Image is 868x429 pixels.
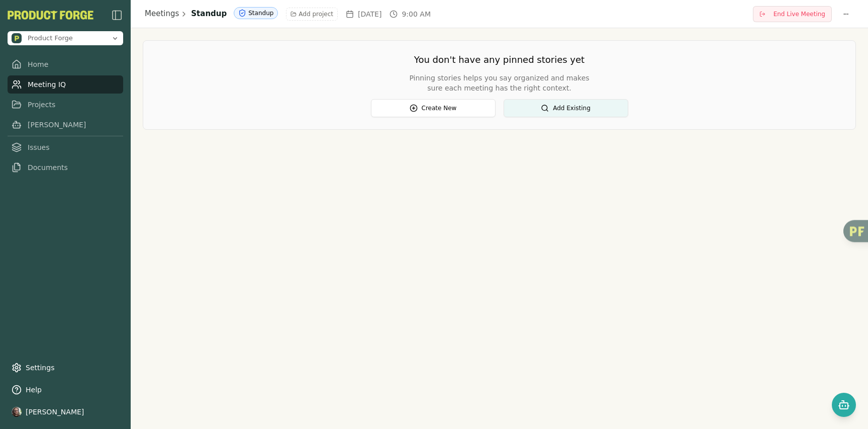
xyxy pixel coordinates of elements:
[12,33,22,43] img: Product Forge
[504,99,628,117] button: Add Existing
[358,9,381,19] span: [DATE]
[8,75,123,94] a: Meeting IQ
[832,393,856,417] button: Open chat
[8,138,123,156] a: Issues
[299,10,333,18] span: Add project
[8,11,93,20] img: Product Forge
[8,359,123,377] a: Settings
[191,8,227,20] h1: Standup
[286,8,338,21] button: Add project
[371,99,496,117] button: Create New
[8,381,123,399] button: Help
[145,8,179,20] a: Meetings
[8,11,93,20] button: PF-Logo
[753,6,832,22] button: End Live Meeting
[12,407,22,417] img: profile
[403,53,596,67] h3: You don't have any pinned stories yet
[8,158,123,177] a: Documents
[28,34,73,43] span: Product Forge
[8,116,123,134] a: [PERSON_NAME]
[8,96,123,114] a: Projects
[402,9,431,19] span: 9:00 AM
[8,31,123,45] button: Open organization switcher
[8,55,123,73] a: Home
[234,7,278,19] div: Standup
[403,73,596,93] p: Pinning stories helps you say organized and makes sure each meeting has the right context.
[774,10,825,18] span: End Live Meeting
[111,9,123,21] img: sidebar
[8,403,123,421] button: [PERSON_NAME]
